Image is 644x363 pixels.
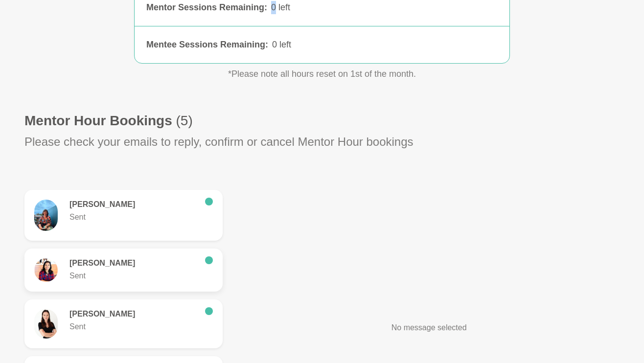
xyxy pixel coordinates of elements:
p: Please check your emails to reply, confirm or cancel Mentor Hour bookings [24,133,414,151]
div: 0 left [271,1,498,14]
p: Sent [69,321,197,333]
div: Mentor Sessions Remaining : [146,1,267,14]
h1: Mentor Hour Bookings [24,112,193,129]
div: 0 left [272,38,498,51]
h6: [PERSON_NAME] [69,200,197,209]
span: (5) [176,113,193,128]
div: Mentee Sessions Remaining : [146,38,268,51]
p: Sent [69,270,197,282]
p: No message selected [391,322,467,334]
h6: [PERSON_NAME] [69,258,197,268]
p: Sent [69,211,197,223]
p: *Please note all hours reset on 1st of the month. [87,68,557,81]
h6: [PERSON_NAME] [69,309,197,319]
